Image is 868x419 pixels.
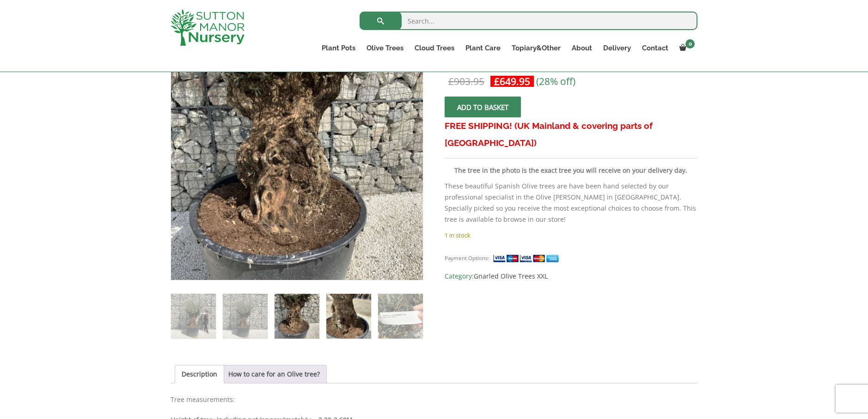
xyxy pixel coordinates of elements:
span: Category: [445,271,697,282]
span: £ [448,75,454,88]
span: 0 [685,39,695,49]
p: These beautiful Spanish Olive trees are have been hand selected by our professional specialist in... [445,181,697,225]
a: Plant Care [460,42,506,55]
a: Plant Pots [316,42,361,55]
img: Gnarled Olive Tree XXL (Ancient) J502 [171,294,216,339]
img: Gnarled Olive Tree XXL (Ancient) J502 - Image 5 [378,294,423,339]
a: Cloud Trees [409,42,460,55]
a: Topiary&Other [506,42,566,55]
img: Gnarled Olive Tree XXL (Ancient) J502 - Image 3 [275,294,319,339]
a: Delivery [598,42,636,55]
p: Tree measurements: [171,394,697,405]
h3: FREE SHIPPING! (UK Mainland & covering parts of [GEOGRAPHIC_DATA]) [445,117,697,152]
bdi: 649.95 [494,75,530,88]
p: 1 in stock [445,230,697,241]
img: logo [171,9,245,46]
span: £ [494,75,500,88]
button: Add to basket [445,97,521,117]
bdi: 903.95 [448,75,484,88]
a: Olive Trees [361,42,409,55]
a: Gnarled Olive Trees XXL [474,272,548,280]
a: How to care for an Olive tree? [228,365,320,383]
span: (28% off) [536,75,575,88]
strong: The tree in the photo is the exact tree you will receive on your delivery day. [454,166,687,175]
img: Gnarled Olive Tree XXL (Ancient) J502 - Image 2 [223,294,268,339]
small: Payment Options: [445,255,489,261]
input: Search... [360,12,697,30]
img: payment supported [493,254,562,263]
a: 0 [674,42,697,55]
a: Description [182,365,217,383]
a: About [566,42,598,55]
img: Gnarled Olive Tree XXL (Ancient) J502 - Image 4 [326,294,371,339]
a: Contact [636,42,674,55]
